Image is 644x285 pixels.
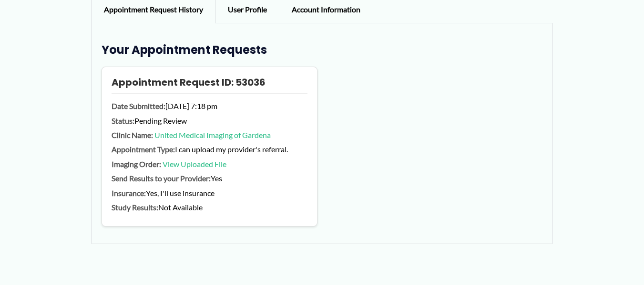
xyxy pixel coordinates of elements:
[112,116,134,125] strong: Status:
[112,188,307,198] p: Yes, I'll use insurance
[102,42,542,57] h3: Your Appointment Requests
[112,159,161,168] strong: Imaging Order:
[112,202,307,213] p: Not Available
[112,174,211,183] strong: Send Results to your Provider:
[112,116,307,126] p: Pending Review
[163,159,226,168] a: View Uploaded File
[112,203,158,212] strong: Study Results:
[112,101,307,111] p: [DATE] 7:18 pm
[112,145,175,154] strong: Appointment Type:
[112,173,307,184] p: Yes
[112,101,165,110] strong: Date Submitted:
[112,188,146,197] strong: Insurance:
[112,130,153,139] strong: Clinic Name:
[112,144,307,155] p: I can upload my provider's referral.
[112,77,307,94] h4: Appointment Request ID: 53036
[154,130,271,139] a: United Medical Imaging of Gardena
